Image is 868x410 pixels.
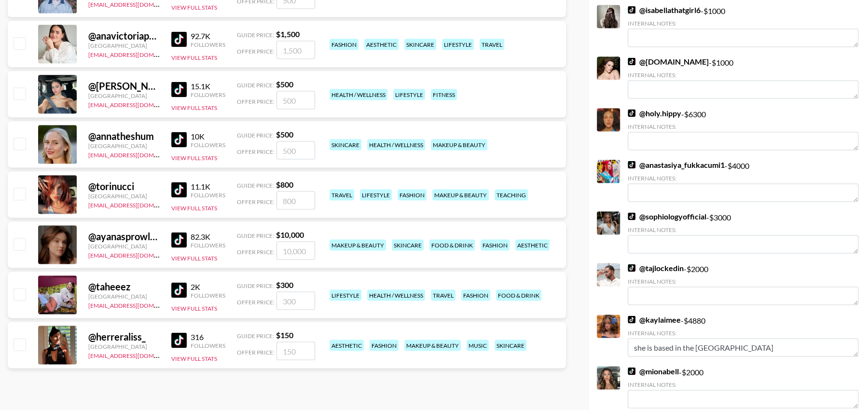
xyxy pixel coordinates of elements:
[88,92,160,99] div: [GEOGRAPHIC_DATA]
[237,299,275,306] span: Offer Price:
[628,57,709,67] a: @[DOMAIN_NAME]
[628,175,858,182] div: Internal Notes:
[276,141,315,160] input: 500
[276,230,304,239] strong: $ 10,000
[360,190,392,201] div: lifestyle
[367,290,425,301] div: health / wellness
[276,130,293,139] strong: $ 500
[515,240,550,251] div: aesthetic
[496,290,541,301] div: food & drink
[191,292,225,299] div: Followers
[237,198,275,205] span: Offer Price:
[276,280,293,289] strong: $ 300
[628,123,858,130] div: Internal Notes:
[171,205,217,212] button: View Full Stats
[191,132,225,141] div: 10K
[88,30,160,42] div: @ anavictoriaperez_
[88,130,160,142] div: @ annatheshum
[431,89,457,100] div: fitness
[191,282,225,292] div: 2K
[628,213,635,220] img: TikTok
[398,190,427,201] div: fashion
[171,54,217,61] button: View Full Stats
[330,89,387,100] div: health / wellness
[628,212,858,254] div: - $ 3000
[191,332,225,342] div: 316
[88,150,185,159] a: [EMAIL_ADDRESS][DOMAIN_NAME]
[461,290,490,301] div: fashion
[628,161,635,169] img: TikTok
[171,182,187,198] img: TikTok
[330,39,358,50] div: fashion
[237,148,275,155] span: Offer Price:
[171,104,217,111] button: View Full Stats
[276,342,315,360] input: 150
[628,329,858,337] div: Internal Notes:
[276,41,315,59] input: 1,500
[404,340,461,351] div: makeup & beauty
[191,31,225,41] div: 92.7K
[330,190,354,201] div: travel
[628,264,635,272] img: TikTok
[88,231,160,243] div: @ ayanasprowl___
[330,139,361,150] div: skincare
[429,240,475,251] div: food & drink
[171,333,187,348] img: TikTok
[191,342,225,349] div: Followers
[628,263,684,273] a: @tajlockedin
[237,182,274,189] span: Guide Price:
[628,226,858,233] div: Internal Notes:
[88,331,160,343] div: @ herreraliss_
[191,82,225,91] div: 15.1K
[237,98,275,105] span: Offer Price:
[442,39,474,50] div: lifestyle
[431,290,455,301] div: travel
[392,240,424,251] div: skincare
[276,242,315,260] input: 10,000
[467,340,489,351] div: music
[370,340,399,351] div: fashion
[628,316,635,324] img: TikTok
[628,367,679,376] a: @mionabell
[88,142,160,150] div: [GEOGRAPHIC_DATA]
[191,91,225,98] div: Followers
[237,349,275,356] span: Offer Price:
[330,340,364,351] div: aesthetic
[237,132,274,139] span: Guide Price:
[628,109,681,118] a: @holy.hippy
[628,278,858,285] div: Internal Notes:
[88,180,160,192] div: @ torinucci
[171,154,217,162] button: View Full Stats
[628,57,858,99] div: - $ 1000
[330,290,361,301] div: lifestyle
[276,80,293,89] strong: $ 500
[88,343,160,350] div: [GEOGRAPHIC_DATA]
[171,82,187,97] img: TikTok
[628,71,858,79] div: Internal Notes:
[88,281,160,293] div: @ taheeez
[237,282,274,289] span: Guide Price:
[88,200,185,209] a: [EMAIL_ADDRESS][DOMAIN_NAME]
[88,49,185,58] a: [EMAIL_ADDRESS][DOMAIN_NAME]
[628,160,725,170] a: @anastasiya_fukkacumi1
[495,340,526,351] div: skincare
[88,192,160,200] div: [GEOGRAPHIC_DATA]
[171,132,187,148] img: TikTok
[191,242,225,249] div: Followers
[171,255,217,262] button: View Full Stats
[171,305,217,312] button: View Full Stats
[432,190,489,201] div: makeup & beauty
[628,109,858,150] div: - $ 6300
[237,332,274,340] span: Guide Price:
[480,39,504,50] div: travel
[276,180,293,189] strong: $ 800
[88,293,160,300] div: [GEOGRAPHIC_DATA]
[88,300,185,309] a: [EMAIL_ADDRESS][DOMAIN_NAME]
[88,42,160,49] div: [GEOGRAPHIC_DATA]
[191,191,225,199] div: Followers
[431,139,487,150] div: makeup & beauty
[276,29,300,39] strong: $ 1,500
[628,58,635,66] img: TikTok
[628,109,635,117] img: TikTok
[628,5,858,47] div: - $ 1000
